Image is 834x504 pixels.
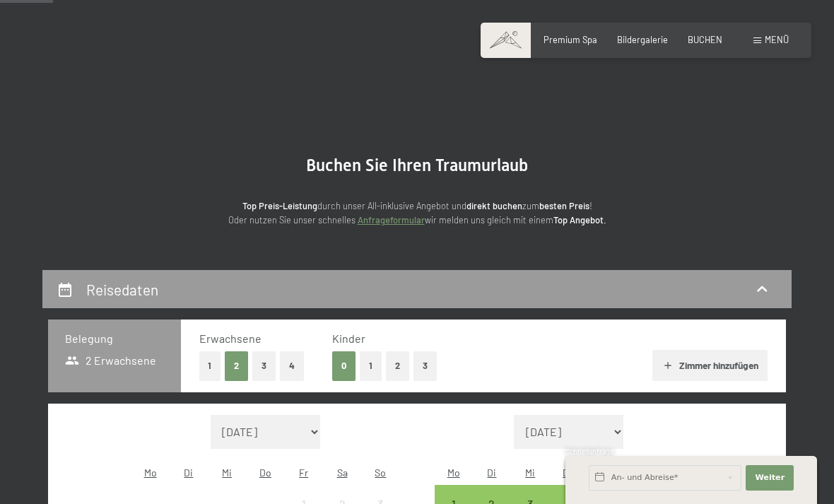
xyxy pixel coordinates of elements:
[65,353,156,368] span: 2 Erwachsene
[299,467,308,479] abbr: Freitag
[252,351,276,380] button: 3
[525,467,535,479] abbr: Mittwoch
[259,467,271,479] abbr: Donnerstag
[306,156,528,175] span: Buchen Sie Ihren Traumurlaub
[199,332,262,345] span: Erwachsene
[386,351,409,380] button: 2
[337,467,348,479] abbr: Samstag
[358,214,425,225] a: Anfrageformular
[144,467,157,479] abbr: Montag
[86,281,158,298] h2: Reisedaten
[617,34,668,45] a: Bildergalerie
[332,351,356,380] button: 0
[134,199,700,228] p: durch unser All-inklusive Angebot und zum ! Oder nutzen Sie unser schnelles wir melden uns gleich...
[755,472,785,484] span: Weiter
[225,351,248,380] button: 2
[539,200,589,211] strong: besten Preis
[360,351,382,380] button: 1
[688,34,722,45] a: BUCHEN
[553,214,606,225] strong: Top Angebot.
[280,351,304,380] button: 4
[746,465,794,491] button: Weiter
[184,467,193,479] abbr: Dienstag
[447,467,460,479] abbr: Montag
[765,34,789,45] span: Menü
[375,467,386,479] abbr: Sonntag
[652,350,768,381] button: Zimmer hinzufügen
[222,467,232,479] abbr: Mittwoch
[563,467,575,479] abbr: Donnerstag
[65,331,164,346] h3: Belegung
[199,351,221,380] button: 1
[332,332,365,345] span: Kinder
[466,200,522,211] strong: direkt buchen
[242,200,317,211] strong: Top Preis-Leistung
[544,34,597,45] a: Premium Spa
[565,447,614,456] span: Schnellanfrage
[413,351,437,380] button: 3
[487,467,496,479] abbr: Dienstag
